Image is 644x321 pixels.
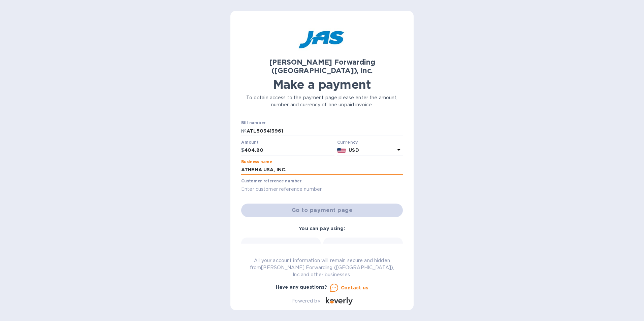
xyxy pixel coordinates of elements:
[337,148,346,153] img: USD
[241,147,244,154] p: $
[241,184,403,194] input: Enter customer reference number
[241,77,403,92] h1: Make a payment
[276,284,327,290] b: Have any questions?
[241,165,403,175] input: Enter business name
[241,257,403,278] p: All your account information will remain secure and hidden from [PERSON_NAME] Forwarding ([GEOGRA...
[269,58,375,75] b: [PERSON_NAME] Forwarding ([GEOGRAPHIC_DATA]), Inc.
[341,285,368,290] u: Contact us
[349,147,359,153] b: USD
[244,145,334,155] input: 0.00
[241,160,272,164] label: Business name
[241,179,301,183] label: Customer reference number
[241,121,265,125] label: Bill number
[241,140,258,144] label: Amount
[299,226,345,231] b: You can pay using:
[337,140,358,145] b: Currency
[247,126,403,136] input: Enter bill number
[291,297,320,305] p: Powered by
[241,128,247,135] p: №
[241,94,403,108] p: To obtain access to the payment page please enter the amount, number and currency of one unpaid i...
